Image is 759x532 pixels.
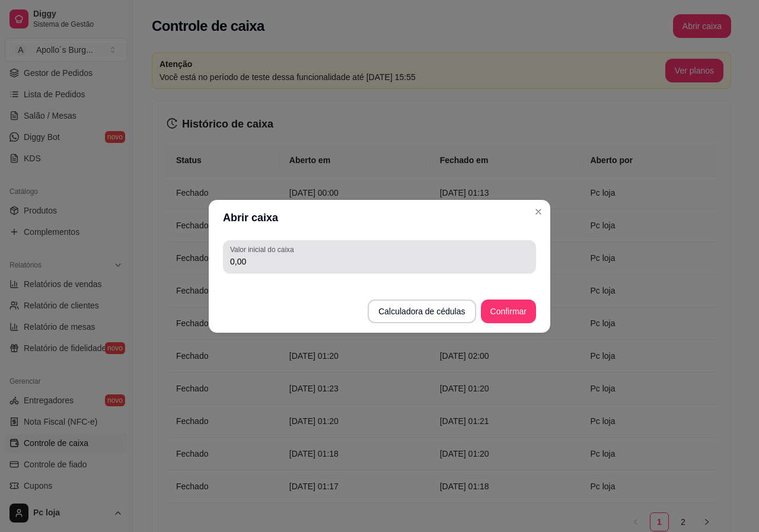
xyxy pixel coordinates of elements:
button: Calculadora de cédulas [368,300,476,323]
button: Close [529,202,548,221]
label: Valor inicial do caixa [230,244,298,254]
header: Abrir caixa [209,200,550,235]
button: Confirmar [481,300,536,323]
input: Valor inicial do caixa [230,256,529,267]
